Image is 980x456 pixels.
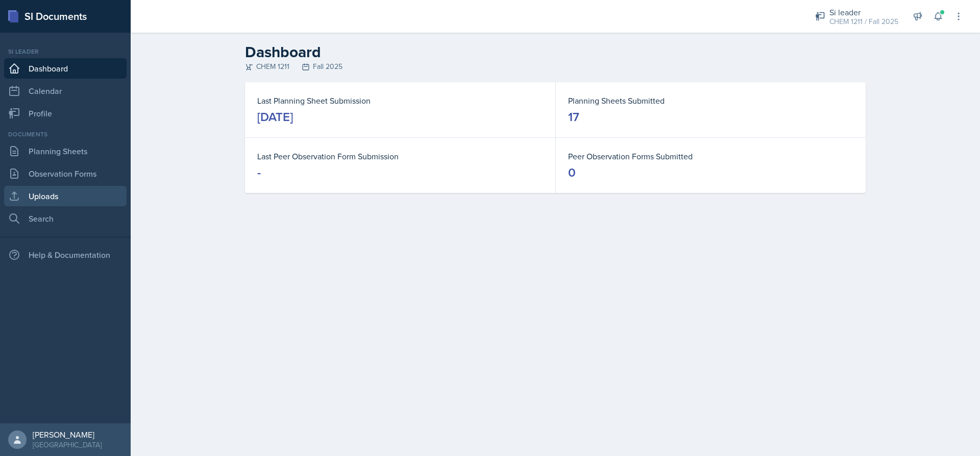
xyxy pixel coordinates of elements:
[829,6,898,18] div: Si leader
[257,150,543,162] dt: Last Peer Observation Form Submission
[4,245,127,265] div: Help & Documentation
[568,109,579,125] div: 17
[4,130,127,139] div: Documents
[257,164,261,181] div: -
[4,186,127,206] a: Uploads
[568,150,853,162] dt: Peer Observation Forms Submitted
[4,58,127,79] a: Dashboard
[4,163,127,184] a: Observation Forms
[4,103,127,124] a: Profile
[245,43,866,61] h2: Dashboard
[4,141,127,161] a: Planning Sheets
[4,208,127,229] a: Search
[568,94,853,107] dt: Planning Sheets Submitted
[4,47,127,56] div: Si leader
[4,81,127,101] a: Calendar
[33,440,102,450] div: [GEOGRAPHIC_DATA]
[257,94,543,107] dt: Last Planning Sheet Submission
[568,164,576,181] div: 0
[257,109,293,125] div: [DATE]
[245,61,866,72] div: CHEM 1211 Fall 2025
[33,429,102,440] div: [PERSON_NAME]
[829,16,898,27] div: CHEM 1211 / Fall 2025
